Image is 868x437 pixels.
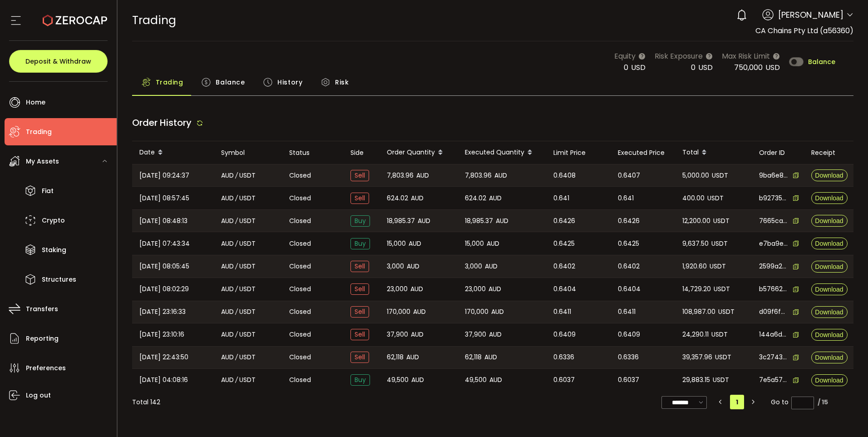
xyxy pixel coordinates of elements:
[759,194,788,203] span: b9273550-9ec8-42ab-b440-debceb6bf362
[815,377,843,383] span: Download
[489,329,502,340] span: AUD
[221,170,234,181] span: AUD
[239,284,256,294] span: USDT
[289,216,311,226] span: Closed
[407,261,419,272] span: AUD
[682,375,710,385] span: 29,883.15
[132,145,214,160] div: Date
[698,62,713,73] span: USD
[235,284,238,294] em: /
[350,170,369,181] span: Sell
[139,375,188,385] span: [DATE] 04:08:16
[484,352,497,363] span: AUD
[139,284,189,294] span: [DATE] 08:02:29
[811,283,848,295] button: Download
[707,193,724,204] span: USDT
[711,238,728,249] span: USDT
[221,261,234,272] span: AUD
[289,307,311,317] span: Closed
[465,329,486,340] span: 37,900
[487,238,499,249] span: AUD
[343,148,380,158] div: Side
[815,263,843,270] span: Download
[380,145,458,160] div: Order Quantity
[235,261,238,272] em: /
[418,216,430,226] span: AUD
[808,59,835,65] span: Balance
[465,216,493,226] span: 18,985.37
[722,50,770,62] span: Max Risk Limit
[235,193,238,204] em: /
[139,193,189,204] span: [DATE] 08:57:45
[488,284,501,294] span: AUD
[239,375,256,385] span: USDT
[712,170,728,181] span: USDT
[239,193,256,204] span: USDT
[718,307,735,317] span: USDT
[489,193,502,204] span: AUD
[778,9,843,21] span: [PERSON_NAME]
[734,62,763,73] span: 750,000
[755,25,853,36] span: CA Chains Pty Ltd (a56360)
[691,62,695,73] span: 0
[235,216,238,226] em: /
[815,218,843,224] span: Download
[611,148,675,158] div: Executed Price
[139,238,190,249] span: [DATE] 07:43:34
[387,238,406,249] span: 15,000
[485,261,498,272] span: AUD
[289,194,311,203] span: Closed
[239,170,256,181] span: USDT
[26,125,52,139] span: Trading
[221,375,234,385] span: AUD
[289,284,311,294] span: Closed
[815,195,843,201] span: Download
[618,284,641,294] span: 0.6404
[239,238,256,249] span: USDT
[553,284,576,294] span: 0.6404
[618,170,640,181] span: 0.6407
[811,306,848,318] button: Download
[221,193,234,204] span: AUD
[614,50,636,62] span: Equity
[494,170,507,181] span: AUD
[815,354,843,361] span: Download
[618,329,640,340] span: 0.6409
[413,307,426,317] span: AUD
[387,329,408,340] span: 37,900
[239,261,256,272] span: USDT
[465,238,484,249] span: 15,000
[239,352,256,363] span: USDT
[387,307,410,317] span: 170,000
[335,73,349,91] span: Risk
[759,307,788,317] span: d09f6fb3-8af7-4064-b7c5-8d9f3d3ecfc8
[282,148,343,158] div: Status
[752,148,804,158] div: Order ID
[715,352,731,363] span: USDT
[818,397,828,407] div: / 15
[132,12,176,28] span: Trading
[553,352,574,363] span: 0.6336
[411,329,424,340] span: AUD
[553,170,576,181] span: 0.6408
[350,193,369,204] span: Sell
[216,73,245,91] span: Balance
[42,243,66,257] span: Staking
[811,374,848,386] button: Download
[411,193,424,204] span: AUD
[618,352,639,363] span: 0.6336
[618,261,640,272] span: 0.6402
[759,330,788,339] span: 144a6d39-3ffb-43bc-8a9d-e5a66529c998
[235,170,238,181] em: /
[811,261,848,273] button: Download
[411,375,424,385] span: AUD
[491,307,504,317] span: AUD
[759,239,788,248] span: e7ba9ec1-e47a-4a7e-b5f7-1174bd070550
[387,193,408,204] span: 624.02
[553,193,569,204] span: 0.641
[682,284,711,294] span: 14,729.20
[416,170,429,181] span: AUD
[239,216,256,226] span: USDT
[214,148,282,158] div: Symbol
[132,116,192,129] span: Order History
